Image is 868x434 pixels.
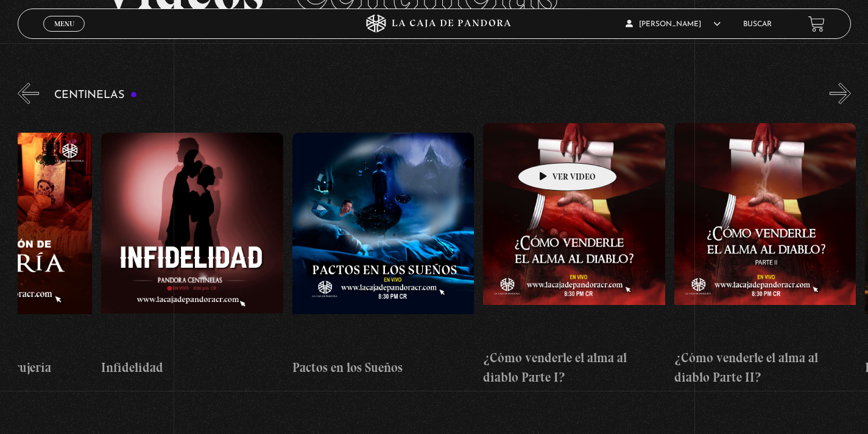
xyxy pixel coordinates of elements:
button: Next [830,83,851,104]
button: Previous [18,83,39,104]
a: ¿Cómo venderle el alma al diablo Parte II? [674,113,856,396]
a: Pactos en los Sueños [292,113,475,396]
a: Buscar [743,21,772,28]
span: Cerrar [50,30,79,39]
h4: ¿Cómo venderle el alma al diablo Parte I? [483,348,665,387]
h4: Infidelidad [101,358,283,377]
a: View your shopping cart [808,16,825,32]
h4: Pactos en los Sueños [292,358,475,377]
h3: Centinelas [54,89,138,101]
h4: ¿Cómo venderle el alma al diablo Parte II? [674,348,856,387]
span: Menu [54,20,74,27]
a: ¿Cómo venderle el alma al diablo Parte I? [483,113,665,396]
a: Infidelidad [101,113,283,396]
span: [PERSON_NAME] [626,21,721,28]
